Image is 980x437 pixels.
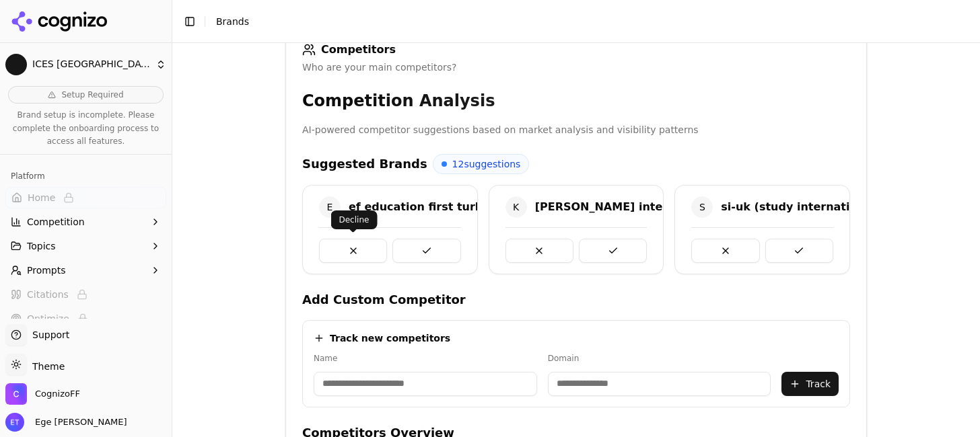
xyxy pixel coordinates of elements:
[5,413,24,432] img: Ege Talay Ozguler
[5,383,80,405] button: Open organization switcher
[781,372,839,396] button: Track
[28,191,55,204] span: Home
[35,388,80,400] span: CognizoFF
[302,155,427,173] h4: Suggested Brands
[5,260,166,281] button: Prompts
[27,239,56,253] span: Topics
[339,214,370,225] p: Decline
[302,61,850,74] div: Who are your main competitors?
[32,58,150,71] span: ICES [GEOGRAPHIC_DATA]
[5,235,166,257] button: Topics
[691,196,713,218] span: S
[302,43,850,56] div: Competitors
[30,416,127,428] span: Ege [PERSON_NAME]
[548,353,771,364] label: Domain
[27,328,69,342] span: Support
[302,290,850,309] h4: Add Custom Competitor
[5,165,166,187] div: Platform
[330,331,450,345] h4: Track new competitors
[216,16,249,27] span: Brands
[5,211,166,233] button: Competition
[349,199,496,215] div: ef education first turkey
[505,196,527,218] span: K
[535,199,895,215] div: [PERSON_NAME] international ([GEOGRAPHIC_DATA] office)
[27,215,85,229] span: Competition
[27,264,66,277] span: Prompts
[27,361,65,372] span: Theme
[27,288,69,301] span: Citations
[5,54,27,75] img: ICES Turkey
[452,157,521,171] span: 12 suggestions
[8,109,164,149] p: Brand setup is incomplete. Please complete the onboarding process to access all features.
[314,353,537,364] label: Name
[302,122,850,138] p: AI-powered competitor suggestions based on market analysis and visibility patterns
[319,196,341,218] span: E
[61,89,123,100] span: Setup Required
[216,15,942,28] nav: breadcrumb
[5,383,27,405] img: CognizoFF
[302,90,850,112] h3: Competition Analysis
[27,312,69,325] span: Optimize
[5,413,127,432] button: Open user button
